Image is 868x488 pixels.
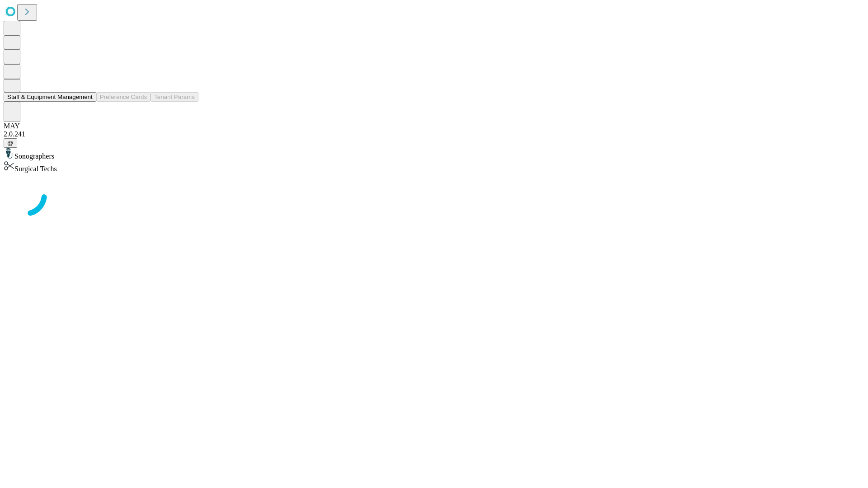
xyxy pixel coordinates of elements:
[151,92,198,102] button: Tenant Params
[4,122,864,130] div: MAY
[4,160,864,173] div: Surgical Techs
[4,130,864,138] div: 2.0.241
[4,92,96,102] button: Staff & Equipment Management
[96,92,151,102] button: Preference Cards
[7,140,14,146] span: @
[4,148,864,160] div: Sonographers
[4,138,17,148] button: @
